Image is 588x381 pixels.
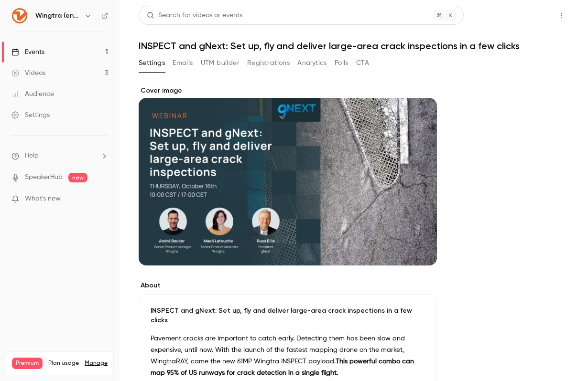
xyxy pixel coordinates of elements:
div: Search for videos or events [147,11,242,21]
section: Cover image [139,86,437,265]
h6: Wingtra (english) [35,11,80,21]
span: Help [25,151,39,161]
button: UTM builder [201,55,240,71]
label: About [139,281,437,290]
label: Cover image [139,86,437,95]
span: new [68,173,87,182]
span: What's new [25,194,61,204]
button: CTA [356,55,369,71]
button: Registrations [247,55,290,71]
a: Manage [85,360,108,367]
button: Share [508,6,546,25]
button: Analytics [297,55,327,71]
img: Wingtra (english) [12,8,27,23]
span: Premium [12,358,43,369]
h1: INSPECT and gNext: Set up, fly and deliver large-area crack inspections in a few clicks [139,40,569,52]
button: Settings [139,55,165,71]
div: Audience [11,89,54,99]
p: Pavement cracks are important to catch early. Detecting them has been slow and expensive, until n... [151,333,425,379]
div: Videos [11,68,45,78]
a: SpeakerHub [25,172,63,182]
button: Emails [173,55,193,71]
span: Plan usage [48,360,79,367]
p: INSPECT and gNext: Set up, fly and deliver large-area crack inspections in a few clicks [151,306,425,325]
div: Events [11,47,44,57]
li: help-dropdown-opener [11,151,108,161]
div: Settings [11,110,50,120]
button: Polls [335,55,348,71]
